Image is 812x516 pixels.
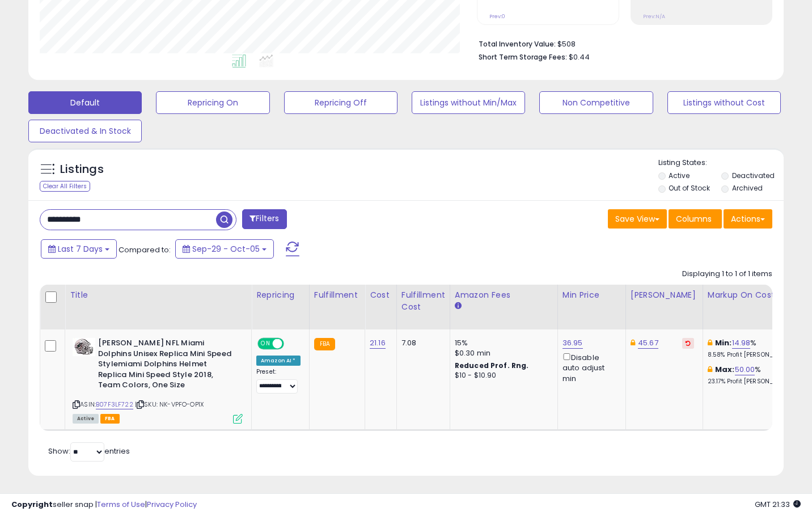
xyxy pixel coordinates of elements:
label: Out of Stock [669,183,710,193]
span: Compared to: [119,244,171,255]
div: % [708,365,802,386]
div: seller snap | | [11,500,197,510]
div: Fulfillment Cost [401,289,445,313]
b: [PERSON_NAME] NFL Miami Dolphins Unisex Replica Mini Speed Stylemiami Dolphins Helmet Replica Min... [98,338,236,394]
li: $508 [479,36,764,50]
button: Listings without Min/Max [412,91,525,114]
div: Min Price [563,289,621,301]
a: 14.98 [732,337,751,349]
div: Title [70,289,247,301]
button: Repricing Off [284,91,397,114]
span: ON [259,339,273,349]
small: Prev: 0 [489,13,505,20]
span: OFF [282,339,301,349]
span: Last 7 Days [58,243,103,255]
button: Last 7 Days [41,239,117,259]
div: Amazon AI * [256,356,301,366]
button: Sep-29 - Oct-05 [175,239,274,259]
label: Active [669,171,690,180]
a: Terms of Use [97,499,145,510]
b: Min: [715,337,732,348]
div: 7.08 [401,338,441,348]
a: B07F3LF722 [96,400,133,409]
div: Clear All Filters [40,181,90,192]
h5: Listings [60,162,104,177]
label: Deactivated [732,171,775,180]
small: FBA [314,338,335,350]
label: Archived [732,183,763,193]
div: $10 - $10.90 [455,371,549,380]
span: Columns [676,213,712,225]
button: Deactivated & In Stock [28,120,142,142]
img: 41awfMe6rHL._SL40_.jpg [73,338,95,356]
span: Show: entries [48,446,130,456]
small: Amazon Fees. [455,301,462,311]
button: Listings without Cost [667,91,781,114]
div: Markup on Cost [708,289,806,301]
div: Preset: [256,368,301,394]
b: Total Inventory Value: [479,39,556,49]
a: 36.95 [563,337,583,349]
div: Displaying 1 to 1 of 1 items [682,269,772,280]
span: 2025-10-13 21:33 GMT [755,499,801,510]
div: Disable auto adjust min [563,351,617,384]
button: Non Competitive [539,91,653,114]
span: All listings currently available for purchase on Amazon [73,414,99,424]
div: 15% [455,338,549,348]
div: Repricing [256,289,304,301]
span: $0.44 [569,52,590,62]
div: % [708,338,802,359]
div: $0.30 min [455,348,549,358]
a: 50.00 [735,364,755,375]
span: Sep-29 - Oct-05 [192,243,260,255]
button: Default [28,91,142,114]
p: 23.17% Profit [PERSON_NAME] [708,378,802,386]
small: Prev: N/A [643,13,665,20]
p: Listing States: [658,158,784,168]
span: | SKU: NK-VPFO-OP1X [135,400,204,409]
button: Columns [669,209,722,229]
div: Fulfillment [314,289,360,301]
a: Privacy Policy [147,499,197,510]
div: Cost [370,289,392,301]
button: Actions [724,209,772,229]
span: FBA [100,414,120,424]
strong: Copyright [11,499,53,510]
b: Short Term Storage Fees: [479,52,567,62]
p: 8.58% Profit [PERSON_NAME] [708,351,802,359]
div: Amazon Fees [455,289,553,301]
button: Repricing On [156,91,269,114]
div: [PERSON_NAME] [631,289,698,301]
th: The percentage added to the cost of goods (COGS) that forms the calculator for Min & Max prices. [703,285,810,329]
div: ASIN: [73,338,243,422]
button: Filters [242,209,286,229]
b: Max: [715,364,735,375]
a: 21.16 [370,337,386,349]
button: Save View [608,209,667,229]
a: 45.67 [638,337,658,349]
b: Reduced Prof. Rng. [455,361,529,370]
